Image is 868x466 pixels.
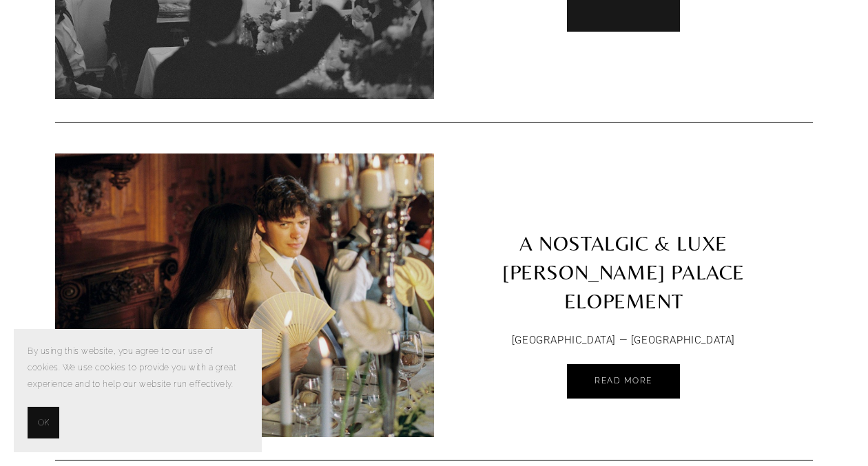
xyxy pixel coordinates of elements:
[28,407,59,438] button: OK
[38,414,49,431] span: OK
[595,8,652,18] span: Read More
[434,153,813,323] a: A NOSTALGIC & LUXE [PERSON_NAME] PALACE ELOPEMENT
[28,343,248,393] p: By using this website, you agree to our use of cookies. We use cookies to provide you with a grea...
[14,329,262,452] section: Cookie banner
[567,364,680,399] a: Read More
[595,376,652,385] span: Read More
[480,331,767,350] p: [GEOGRAPHIC_DATA] — [GEOGRAPHIC_DATA]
